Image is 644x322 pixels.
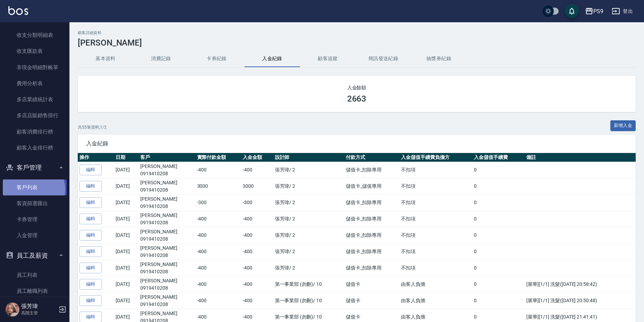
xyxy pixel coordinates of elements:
[3,211,67,227] a: 卡券管理
[8,6,28,15] img: Logo
[80,279,102,290] a: 編輯
[525,153,636,162] th: 備註
[140,252,193,259] p: 0919410208
[472,227,525,243] td: 0
[21,303,57,310] h5: 張芳瑋
[472,276,525,292] td: 0
[195,178,241,194] td: 3000
[140,301,193,308] p: 0919410208
[273,243,344,260] td: 張芳瑋 / 2
[78,31,636,35] h2: 顧客詳細資料
[140,235,193,243] p: 0919410208
[3,27,67,43] a: 收支分類明細表
[6,303,19,316] img: Person
[80,214,102,224] a: 編輯
[140,186,193,194] p: 0919410208
[139,243,195,260] td: [PERSON_NAME]
[241,227,273,243] td: -400
[399,211,472,227] td: 不扣項
[139,276,195,292] td: [PERSON_NAME]
[140,284,193,292] p: 0919410208
[472,292,525,309] td: 0
[399,276,472,292] td: 由客人負擔
[139,227,195,243] td: [PERSON_NAME]
[273,227,344,243] td: 張芳瑋 / 2
[344,292,400,309] td: 儲值卡
[3,179,67,195] a: 客戶列表
[21,310,57,316] p: 高階主管
[80,164,102,175] a: 編輯
[114,260,139,276] td: [DATE]
[344,194,400,211] td: 儲值卡_扣除專用
[114,292,139,309] td: [DATE]
[356,50,411,67] button: 簡訊發送紀錄
[3,247,67,265] button: 員工及薪資
[273,276,344,292] td: 第一事業部 (勿刪) / 10
[273,292,344,309] td: 第一事業部 (勿刪) / 10
[3,43,67,59] a: 收支匯款表
[80,246,102,257] a: 編輯
[140,170,193,177] p: 0919410208
[241,178,273,194] td: 3000
[593,7,603,16] div: PS9
[3,227,67,243] a: 入金管理
[344,276,400,292] td: 儲值卡
[399,260,472,276] td: 不扣項
[195,194,241,211] td: -300
[139,211,195,227] td: [PERSON_NAME]
[472,194,525,211] td: 0
[80,181,102,192] a: 編輯
[344,162,400,178] td: 儲值卡_扣除專用
[472,178,525,194] td: 0
[80,295,102,306] a: 編輯
[78,38,636,48] h3: [PERSON_NAME]
[114,162,139,178] td: [DATE]
[411,50,467,67] button: 抽獎券紀錄
[114,243,139,260] td: [DATE]
[3,195,67,211] a: 客資篩選匯出
[300,50,356,67] button: 顧客追蹤
[78,124,107,130] p: 共 55 筆資料, 1 / 2
[565,4,579,18] button: save
[139,260,195,276] td: [PERSON_NAME]
[3,140,67,156] a: 顧客入金排行榜
[344,178,400,194] td: 儲值卡_儲值專用
[189,50,244,67] button: 卡券紀錄
[472,211,525,227] td: 0
[399,227,472,243] td: 不扣項
[344,153,400,162] th: 付款方式
[139,162,195,178] td: [PERSON_NAME]
[273,260,344,276] td: 張芳瑋 / 2
[399,292,472,309] td: 由客人負擔
[582,4,606,18] button: PS9
[344,243,400,260] td: 儲值卡_扣除專用
[3,75,67,91] a: 費用分析表
[241,211,273,227] td: -400
[80,230,102,241] a: 編輯
[241,260,273,276] td: -400
[3,159,67,177] button: 客戶管理
[472,243,525,260] td: 0
[399,153,472,162] th: 入金儲值手續費負擔方
[114,227,139,243] td: [DATE]
[241,153,273,162] th: 入金金額
[244,50,300,67] button: 入金紀錄
[114,276,139,292] td: [DATE]
[195,153,241,162] th: 實際付款金額
[525,276,636,292] td: [展華][1/1] 洗髮([DATE] 20:58:42)
[139,153,195,162] th: 客戶
[140,268,193,275] p: 0919410208
[114,178,139,194] td: [DATE]
[80,197,102,208] a: 編輯
[139,292,195,309] td: [PERSON_NAME]
[140,203,193,210] p: 0919410208
[80,263,102,273] a: 編輯
[195,276,241,292] td: -400
[195,260,241,276] td: -400
[78,153,114,162] th: 操作
[399,243,472,260] td: 不扣項
[241,276,273,292] td: -400
[3,59,67,75] a: 非現金明細對帳單
[86,140,627,147] span: 入金紀錄
[3,283,67,299] a: 員工離職列表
